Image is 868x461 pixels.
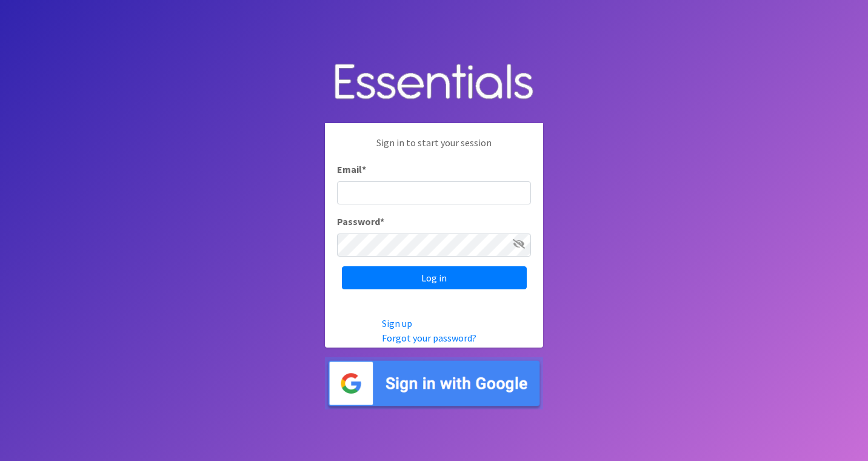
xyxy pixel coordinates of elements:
input: Log in [342,266,527,289]
img: Sign in with Google [325,357,543,410]
img: Human Essentials [325,52,543,114]
abbr: required [380,215,384,227]
label: Email [337,162,366,177]
abbr: required [362,163,366,175]
label: Password [337,214,384,229]
p: Sign in to start your session [337,135,531,162]
a: Sign up [382,317,412,329]
a: Forgot your password? [382,332,476,344]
